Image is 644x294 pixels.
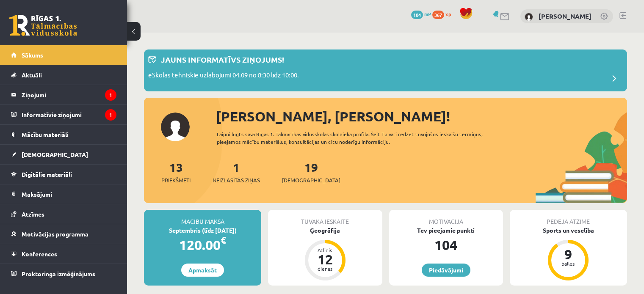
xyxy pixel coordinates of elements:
a: Sports un veselība 9 balles [510,226,627,282]
span: [DEMOGRAPHIC_DATA] [22,151,88,158]
a: Rīgas 1. Tālmācības vidusskola [9,15,77,36]
a: Sākums [11,45,116,65]
div: 9 [556,247,581,261]
a: Konferences [11,244,116,264]
a: [DEMOGRAPHIC_DATA] [11,145,116,164]
a: 19[DEMOGRAPHIC_DATA] [282,159,340,184]
span: € [221,234,226,246]
div: 104 [389,235,503,255]
div: 12 [312,253,338,266]
span: xp [445,11,451,17]
a: Motivācijas programma [11,224,116,244]
div: Pēdējā atzīme [510,210,627,226]
a: Ziņojumi1 [11,85,116,104]
span: Priekšmeti [161,176,191,184]
a: Ģeogrāfija Atlicis 12 dienas [268,226,382,282]
span: Aktuāli [22,71,42,79]
div: Laipni lūgts savā Rīgas 1. Tālmācības vidusskolas skolnieka profilā. Šeit Tu vari redzēt tuvojošo... [217,130,507,146]
a: Mācību materiāli [11,125,116,144]
div: Septembris (līdz [DATE]) [144,226,261,235]
div: Tuvākā ieskaite [268,210,382,226]
a: 367 xp [432,11,455,17]
span: Motivācijas programma [22,230,88,238]
span: Proktoringa izmēģinājums [22,270,95,278]
a: Apmaksāt [181,264,224,277]
div: Tev pieejamie punkti [389,226,503,235]
i: 1 [105,109,116,121]
div: Ģeogrāfija [268,226,382,235]
div: [PERSON_NAME], [PERSON_NAME]! [216,106,627,126]
a: 13Priekšmeti [161,159,191,184]
a: 1Neizlasītās ziņas [213,159,260,184]
a: Aktuāli [11,65,116,85]
span: Digitālie materiāli [22,170,72,178]
span: Mācību materiāli [22,131,69,138]
a: Piedāvājumi [422,264,470,277]
div: Motivācija [389,210,503,226]
legend: Informatīvie ziņojumi [22,105,116,124]
p: Jauns informatīvs ziņojums! [161,54,284,65]
a: [PERSON_NAME] [539,12,591,20]
div: 120.00 [144,235,261,255]
legend: Ziņojumi [22,85,116,104]
div: Mācību maksa [144,210,261,226]
span: Neizlasītās ziņas [213,176,260,184]
i: 1 [105,89,116,101]
p: eSkolas tehniskie uzlabojumi 04.09 no 8:30 līdz 10:00. [148,70,299,82]
span: Sākums [22,51,43,59]
a: Atzīmes [11,204,116,224]
img: Safina Pučko [525,13,533,21]
legend: Maksājumi [22,184,116,204]
span: [DEMOGRAPHIC_DATA] [282,176,340,184]
div: dienas [312,266,338,271]
span: 104 [411,11,423,19]
span: 367 [432,11,444,19]
div: Atlicis [312,247,338,253]
a: 104 mP [411,11,431,17]
span: mP [424,11,431,17]
a: Maksājumi [11,184,116,204]
a: Proktoringa izmēģinājums [11,264,116,283]
div: balles [556,261,581,266]
a: Informatīvie ziņojumi1 [11,105,116,124]
a: Jauns informatīvs ziņojums! eSkolas tehniskie uzlabojumi 04.09 no 8:30 līdz 10:00. [148,54,623,87]
span: Atzīmes [22,210,44,218]
span: Konferences [22,250,57,258]
a: Digitālie materiāli [11,165,116,184]
div: Sports un veselība [510,226,627,235]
